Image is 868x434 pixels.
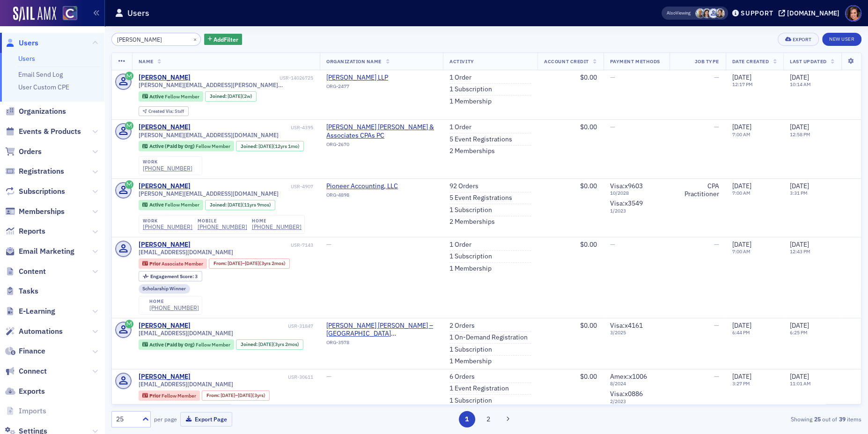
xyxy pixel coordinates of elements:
[258,143,272,149] span: [DATE]
[244,260,259,266] span: [DATE]
[790,131,810,138] time: 12:58 PM
[449,384,509,393] a: 1 Event Registration
[732,182,751,190] span: [DATE]
[139,330,233,337] span: [EMAIL_ADDRESS][DOMAIN_NAME]
[139,58,154,65] span: Name
[610,190,663,196] span: 10 / 2028
[192,374,313,380] div: USR-30611
[790,321,809,330] span: [DATE]
[202,390,270,401] div: From: 2019-12-16 00:00:00
[19,386,45,397] span: Exports
[326,58,382,65] span: Organization Name
[139,322,191,330] a: [PERSON_NAME]
[148,109,184,114] div: Staff
[139,91,204,102] div: Active: Active: Fellow Member
[610,123,615,131] span: —
[227,260,242,266] span: [DATE]
[449,135,512,144] a: 5 Event Registrations
[732,329,750,336] time: 6:44 PM
[610,58,660,65] span: Payment Methods
[149,143,196,149] span: Active (Paid by Org)
[580,321,597,330] span: $0.00
[13,7,56,22] img: SailAMX
[210,93,228,99] span: Joined :
[449,397,492,405] a: 1 Subscription
[326,182,412,191] a: Pioneer Accounting, LLC
[139,241,191,249] a: [PERSON_NAME]
[326,74,412,82] span: Crowe LLP
[196,143,230,149] span: Fellow Member
[732,81,753,88] time: 12:17 PM
[732,372,751,381] span: [DATE]
[227,93,252,99] div: (2w)
[227,260,285,266] div: – (3yrs 2mos)
[610,240,615,249] span: —
[732,131,750,138] time: 7:00 AM
[19,186,65,197] span: Subscriptions
[139,373,191,381] a: [PERSON_NAME]
[714,321,719,330] span: —
[790,240,809,249] span: [DATE]
[142,341,230,347] a: Active (Paid by Org) Fellow Member
[241,143,258,149] span: Joined :
[5,306,55,316] a: E-Learning
[732,248,750,255] time: 7:00 AM
[610,208,663,214] span: 1 / 2023
[449,322,475,330] a: 2 Orders
[213,35,238,44] span: Add Filter
[5,38,38,48] a: Users
[180,412,232,427] button: Export Page
[5,406,46,416] a: Imports
[326,123,436,140] a: [PERSON_NAME] [PERSON_NAME] & Associates CPAs PC
[204,34,243,45] button: AddFilter
[449,194,512,202] a: 5 Event Registrations
[142,143,230,149] a: Active (Paid by Org) Fellow Member
[220,392,265,398] div: – (3yrs)
[326,74,412,82] a: [PERSON_NAME] LLP
[845,5,861,22] span: Profile
[790,182,809,190] span: [DATE]
[610,398,663,405] span: 2 / 2023
[139,74,191,82] a: [PERSON_NAME]
[198,223,247,230] div: [PHONE_NUMBER]
[237,392,252,398] span: [DATE]
[205,91,257,102] div: Joined: 2025-09-15 00:00:00
[618,415,861,423] div: Showing out of items
[142,392,196,398] a: Prior Fellow Member
[139,258,207,269] div: Prior: Prior: Associate Member
[580,182,597,190] span: $0.00
[5,386,45,397] a: Exports
[778,33,818,46] button: Export
[5,226,45,236] a: Reports
[610,199,643,207] span: Visa : x3549
[714,240,719,249] span: —
[326,322,436,338] a: [PERSON_NAME] [PERSON_NAME] – [GEOGRAPHIC_DATA][PERSON_NAME]
[676,182,719,199] div: CPA Practitioner
[326,141,436,151] div: ORG-2670
[227,202,271,208] div: (11yrs 9mos)
[449,241,471,249] a: 1 Order
[236,339,303,350] div: Joined: 2022-07-15 00:00:00
[19,406,46,416] span: Imports
[127,7,149,19] h1: Users
[258,341,299,347] div: (3yrs 2mos)
[326,322,436,338] span: Plante Moran – Fort Collins
[580,123,597,131] span: $0.00
[714,123,719,131] span: —
[610,182,643,190] span: Visa : x9603
[732,321,751,330] span: [DATE]
[544,58,588,65] span: Account Credit
[165,201,199,208] span: Fellow Member
[326,339,436,349] div: ORG-3578
[56,6,77,22] a: View Homepage
[205,200,275,210] div: Joined: 2013-12-23 00:00:00
[18,54,35,63] a: Users
[139,339,235,350] div: Active (Paid by Org): Active (Paid by Org): Fellow Member
[139,123,191,132] div: [PERSON_NAME]
[252,223,302,230] div: [PHONE_NUMBER]
[227,93,242,99] span: [DATE]
[715,8,725,18] span: Pamela Galey-Coleman
[732,73,751,81] span: [DATE]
